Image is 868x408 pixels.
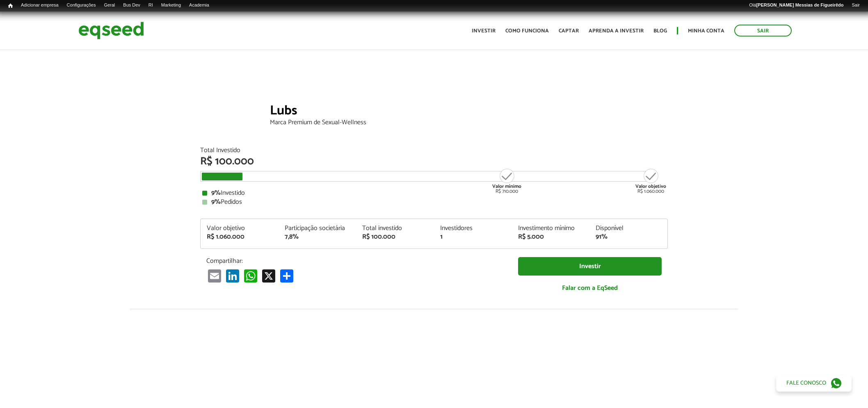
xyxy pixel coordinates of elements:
[589,28,644,34] a: Aprenda a investir
[776,374,852,392] a: Fale conosco
[260,269,277,283] a: X
[200,147,668,154] div: Total Investido
[8,3,13,9] span: Início
[270,104,668,119] div: Lubs
[492,182,521,190] strong: Valor mínimo
[119,2,144,9] a: Bus Dev
[17,2,63,9] a: Adicionar empresa
[211,196,221,207] strong: 9%
[279,269,295,283] a: Compartilhar
[491,168,522,194] div: R$ 710.000
[440,234,506,240] div: 1
[596,234,661,240] div: 91%
[242,269,259,283] a: WhatsApp
[505,28,549,34] a: Como funciona
[596,225,661,232] div: Disponível
[688,28,724,34] a: Minha conta
[207,234,272,240] div: R$ 1.060.000
[653,28,667,34] a: Blog
[207,225,272,232] div: Valor objetivo
[362,234,428,240] div: R$ 100.000
[206,269,223,283] a: Email
[734,25,792,36] a: Sair
[78,20,144,41] img: EqSeed
[285,225,350,232] div: Participação societária
[211,187,221,198] strong: 9%
[635,168,666,194] div: R$ 1.060.000
[518,257,662,276] a: Investir
[518,234,584,240] div: R$ 5.000
[745,2,847,9] a: Olá[PERSON_NAME] Messias de Figueirêdo
[270,119,668,126] div: Marca Premium de Sexual-Wellness
[202,190,666,196] div: Investido
[472,28,496,34] a: Investir
[157,2,185,9] a: Marketing
[635,182,666,190] strong: Valor objetivo
[202,199,666,205] div: Pedidos
[144,2,157,9] a: RI
[847,2,864,9] a: Sair
[185,2,213,9] a: Academia
[285,234,350,240] div: 7,8%
[224,269,241,283] a: LinkedIn
[440,225,506,232] div: Investidores
[756,2,843,7] strong: [PERSON_NAME] Messias de Figueirêdo
[63,2,100,9] a: Configurações
[559,28,579,34] a: Captar
[206,257,506,265] p: Compartilhar:
[362,225,428,232] div: Total investido
[4,2,17,10] a: Início
[518,225,584,232] div: Investimento mínimo
[100,2,119,9] a: Geral
[200,156,668,167] div: R$ 100.000
[518,280,662,296] a: Falar com a EqSeed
